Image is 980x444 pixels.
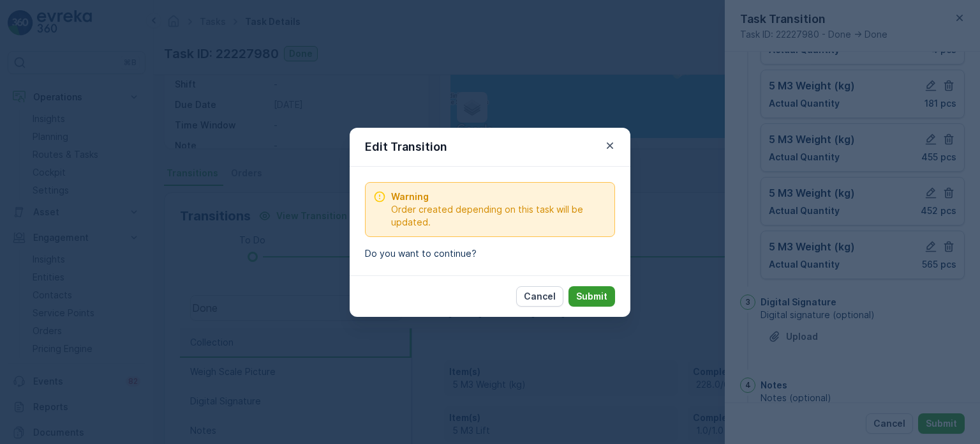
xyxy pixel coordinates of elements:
[568,286,615,307] button: Submit
[365,247,615,260] p: Do you want to continue?
[516,286,563,307] button: Cancel
[365,138,447,156] p: Edit Transition
[391,203,607,229] span: Order created depending on this task will be updated.
[524,290,556,303] p: Cancel
[576,290,607,303] p: Submit
[391,190,607,203] span: Warning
